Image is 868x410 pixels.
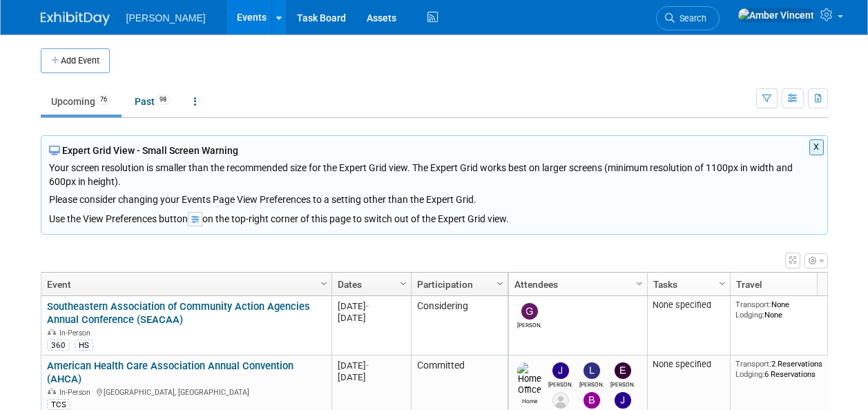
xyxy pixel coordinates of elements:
img: In-Person Event [48,388,56,395]
a: Column Settings [492,273,508,293]
span: - [366,301,369,311]
span: Lodging: [735,310,764,320]
div: None specified [653,359,724,370]
a: Participation [417,273,499,296]
a: Past98 [124,88,181,115]
img: In-Person Event [48,329,56,335]
a: Tasks [653,273,721,296]
a: Column Settings [715,273,730,293]
span: Column Settings [634,278,645,289]
div: [DATE] [338,300,405,312]
img: Brandon Stephens [584,392,600,409]
span: 76 [96,95,111,105]
span: [PERSON_NAME] [126,12,206,23]
a: American Health Care Association Annual Convention (AHCA) [47,360,293,385]
img: Lee-Ann Arner [552,392,569,409]
button: Add Event [41,48,110,73]
div: [DATE] [338,371,405,383]
a: Event [47,273,322,296]
div: Expert Grid View - Small Screen Warning [49,144,820,157]
div: Greg Friesen [517,320,541,329]
img: Home Office [517,362,541,396]
a: Column Settings [396,273,411,293]
div: 360 [47,340,70,351]
div: Please consider changing your Events Page View Preferences to a setting other than the Expert Grid. [49,188,820,206]
a: Attendees [514,273,638,296]
span: In-Person [59,388,95,397]
a: Southeastern Association of Community Action Agencies Annual Conference (SEACAA) [47,300,310,326]
div: Jaime Butler [548,379,572,388]
div: Lorrel Filliater [579,379,604,388]
a: Travel [736,273,831,296]
div: Your screen resolution is smaller than the recommended size for the Expert Grid view. The Expert ... [49,157,820,206]
div: Emily Foreman [610,379,635,388]
img: ExhibitDay [41,12,110,26]
a: Search [656,6,720,30]
span: In-Person [59,329,95,338]
span: Column Settings [318,278,329,289]
img: Jaime Butler [552,362,569,379]
div: Home Office [517,396,541,404]
span: Transport: [735,300,771,309]
div: [DATE] [338,312,405,324]
img: Greg Friesen [521,303,538,320]
div: 2 Reservations 6 Reservations [735,359,835,379]
span: Search [675,13,706,23]
img: Amber Vincent [737,8,815,23]
span: Transport: [735,359,771,369]
div: [DATE] [338,360,405,371]
a: Column Settings [316,273,331,293]
button: X [809,139,824,155]
img: Josh Stuedeman [615,392,631,409]
div: None None [735,300,835,320]
div: [GEOGRAPHIC_DATA], [GEOGRAPHIC_DATA] [47,386,325,398]
div: None specified [653,300,724,311]
img: Emily Foreman [615,362,631,379]
div: Use the View Preferences button on the top-right corner of this page to switch out of the Expert ... [49,206,820,226]
span: Column Settings [398,278,409,289]
a: Dates [338,273,402,296]
div: TCS [47,399,70,410]
img: Lorrel Filliater [584,362,600,379]
div: HS [75,340,93,351]
td: Considering [411,296,508,355]
span: - [366,360,369,371]
span: Column Settings [717,278,728,289]
a: Column Settings [632,273,647,293]
span: Lodging: [735,369,764,379]
span: 98 [155,95,171,105]
span: Column Settings [494,278,505,289]
a: Upcoming76 [41,88,122,115]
